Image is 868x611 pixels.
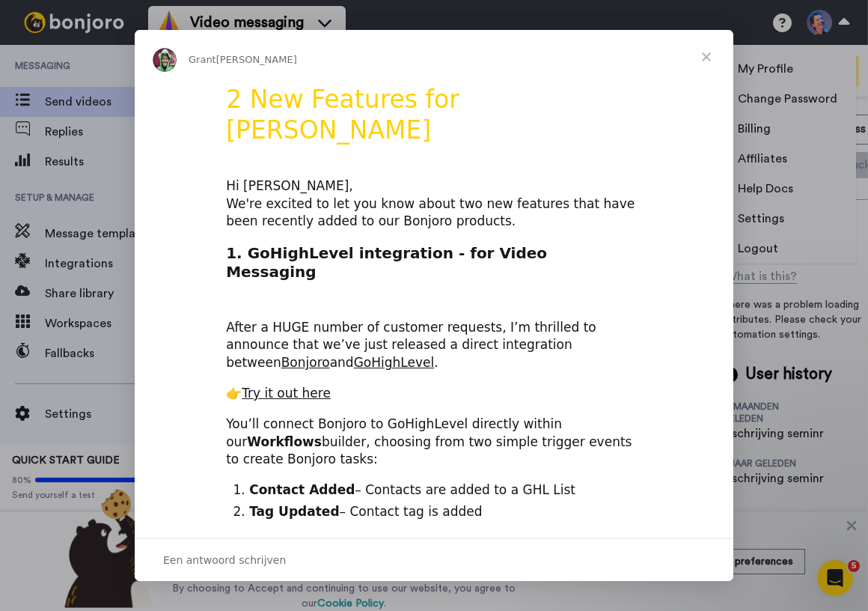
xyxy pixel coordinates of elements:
[216,54,297,65] span: [PERSON_NAME]
[226,301,642,372] div: After a HUGE number of customer requests, I’m thrilled to announce that we’ve just released a dir...
[226,85,642,155] h1: 2 New Features for [PERSON_NAME]
[226,243,642,290] h2: 1. GoHighLevel integration - for Video Messaging
[354,355,435,370] a: GoHighLevel
[135,538,733,581] div: Gesprek openen en beantwoorden
[281,355,330,370] a: Bonjoro
[226,177,642,231] div: Hi [PERSON_NAME], We're excited to let you know about two new features that have been recently ad...
[189,54,216,65] span: Grant
[249,504,339,519] b: Tag Updated
[247,434,322,449] b: Workflows
[163,550,286,570] span: Een antwoord schrijven
[249,481,642,499] li: – Contacts are added to a GHL List
[226,416,642,469] div: You’ll connect Bonjoro to GoHighLevel directly within our builder, choosing from two simple trigg...
[226,385,642,403] div: 👉
[153,48,177,72] img: Profile image for Grant
[679,30,733,84] span: Sluiten
[242,386,331,401] a: Try it out here
[249,482,355,497] b: Contact Added
[249,503,642,521] li: – Contact tag is added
